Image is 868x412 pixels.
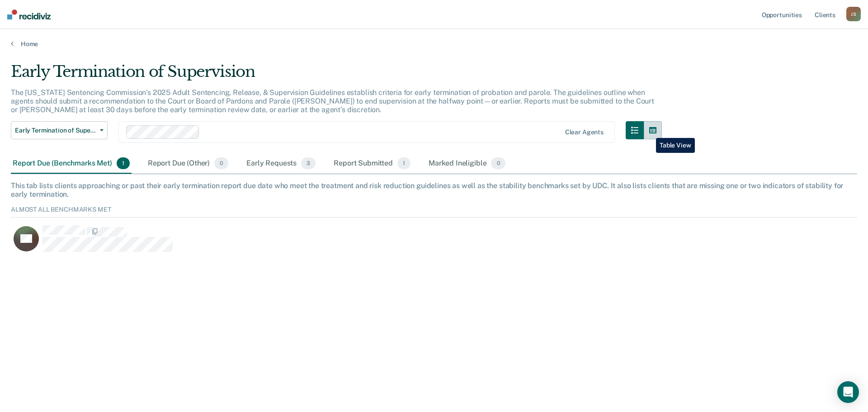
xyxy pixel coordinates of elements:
[397,157,410,169] span: 1
[214,157,228,169] span: 0
[7,9,51,19] img: Recidiviz
[565,128,604,136] div: Clear agents
[301,157,316,169] span: 3
[837,381,859,403] div: Open Intercom Messenger
[245,154,317,174] div: Early Requests3
[11,206,857,218] div: Almost All Benchmarks Met
[11,88,654,114] p: The [US_STATE] Sentencing Commission’s 2025 Adult Sentencing, Release, & Supervision Guidelines e...
[15,127,96,134] span: Early Termination of Supervision
[332,154,412,174] div: Report Submitted1
[11,121,108,139] button: Early Termination of Supervision
[11,40,857,48] a: Home
[117,157,130,169] span: 1
[11,181,857,199] div: This tab lists clients approaching or past their early termination report due date who meet the t...
[846,7,861,21] div: J S
[427,154,507,174] div: Marked Ineligible0
[846,7,861,21] button: JS
[146,154,230,174] div: Report Due (Other)0
[491,157,505,169] span: 0
[11,154,132,174] div: Report Due (Benchmarks Met)1
[11,62,662,88] div: Early Termination of Supervision
[11,225,751,261] div: CaseloadOpportunityCell-150769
